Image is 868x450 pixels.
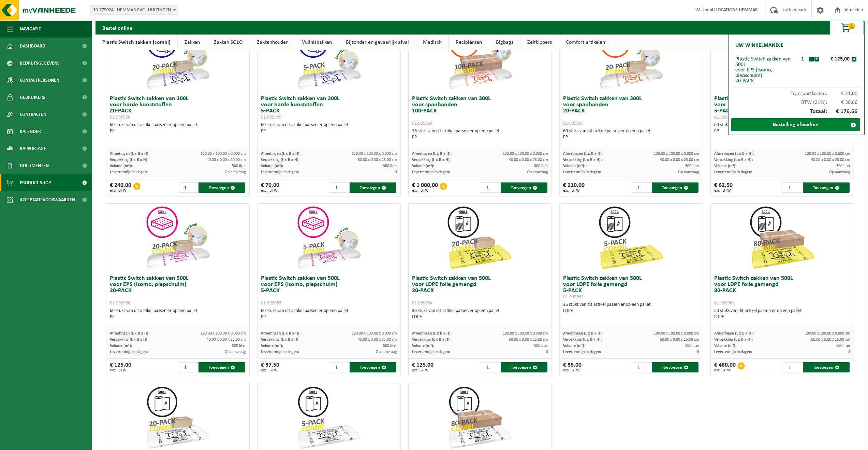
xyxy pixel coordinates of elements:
span: 01-999963 [563,295,584,300]
span: Volume (m³): [110,164,132,168]
div: € 125,00 [412,362,433,372]
span: Contactpersonen [20,72,59,89]
span: 3 [546,350,548,354]
img: 01-999964 [446,204,514,272]
a: Medisch [416,35,448,50]
img: 01-999953 [597,24,665,92]
button: Toevoegen [198,362,245,372]
span: excl. BTW [261,189,279,193]
span: 300 liter [685,164,699,168]
div: 36 stuks van dit artikel passen er op een pallet [412,308,548,320]
div: € 480,00 [714,362,736,372]
span: 500 liter [836,344,850,348]
span: 300 liter [534,164,548,168]
span: Afmetingen (L x B x H): [261,152,300,156]
span: Levertermijn in dagen: [563,170,601,174]
span: excl. BTW [563,368,582,372]
span: € 21,00 [827,91,858,96]
span: 3 [697,350,699,354]
span: 01-999964 [412,301,432,306]
input: 1 [631,362,651,372]
button: Toevoegen [350,182,396,193]
span: 40.00 x 0.00 x 23.00 cm [358,338,397,342]
span: Verpakking (L x B x H): [563,338,602,342]
span: Volume (m³): [714,344,736,348]
div: 36 stuks van dit artikel passen er op een pallet [563,302,699,314]
h3: Plastic Switch zakken van 500L voor EPS (isomo, piepschuim) 20-PACK [110,275,246,306]
span: 01-999950 [110,115,130,120]
span: Volume (m³): [714,164,736,168]
button: Toevoegen [652,362,698,372]
a: Bijzonder en gevaarlijk afval [339,35,416,50]
button: Toevoegen [652,182,698,193]
div: PP [110,314,246,320]
input: 1 [480,182,500,193]
div: PP [563,134,699,140]
span: Op aanvraag [678,170,699,174]
span: Verpakking (L x B x H): [412,158,451,162]
span: Levertermijn in dagen: [412,350,450,354]
span: Gebruikers [20,89,45,106]
span: € 30,66 [827,100,858,105]
button: + [814,57,819,62]
span: Levertermijn in dagen: [110,350,148,354]
span: 130.00 x 100.00 x 0.000 cm [201,152,246,156]
span: 300 liter [232,164,246,168]
span: Verpakking (L x B x H): [563,158,602,162]
button: Toevoegen [501,362,547,372]
div: € 210,00 [563,182,585,193]
input: 1 [480,362,500,372]
h2: Bestel online [95,21,139,34]
span: Volume (m³): [412,344,434,348]
div: € 70,00 [261,182,279,193]
span: Afmetingen (L x B x H): [714,152,754,156]
a: Plastic Switch zakken (combi) [95,35,177,50]
span: Afmetingen (L x B x H): [714,331,754,336]
span: Levertermijn in dagen: [714,170,752,174]
span: Volume (m³): [261,344,283,348]
strong: ALLOCATIONS HEMMAR [711,8,758,13]
input: 1 [782,182,802,193]
div: PP [110,128,246,134]
img: 01-999950 [144,24,212,92]
span: 40.00 x 0.00 x 20.00 cm [207,158,246,162]
span: Afmetingen (L x B x H): [412,331,452,336]
span: Afmetingen (L x B x H): [563,331,603,336]
h3: Plastic Switch zakken van 300L voor harde kunststoffen 5-PACK [261,96,397,120]
div: 60 stuks van dit artikel passen er op een pallet [261,122,397,134]
span: 130.00 x 100.00 x 0.000 cm [654,152,699,156]
div: € 37,50 [261,362,279,372]
span: Rapportage [20,140,46,157]
span: Op aanvraag [527,170,548,174]
span: excl. BTW [412,368,433,372]
button: Toevoegen [350,362,396,372]
span: 01-999954 [412,121,432,126]
div: 60 stuks van dit artikel passen er op een pallet [110,308,246,320]
div: € 35,00 [563,362,582,372]
span: 60.00 x 0.00 x 15.00 cm [660,338,699,342]
span: Verpakking (L x B x H): [261,338,299,342]
span: 3 [395,170,397,174]
button: x [852,57,856,62]
span: excl. BTW [714,189,733,193]
span: Afmetingen (L x B x H): [563,152,603,156]
h3: Plastic Switch zakken van 300L voor spanbanden 5-PACK [714,96,850,120]
a: Recipiënten [449,35,489,50]
button: 1 [830,21,864,35]
a: Zakken [178,35,207,50]
input: 1 [178,362,198,372]
div: 60 stuks van dit artikel passen er op een pallet [714,122,850,134]
input: 1 [178,182,198,193]
span: Levertermijn in dagen: [563,350,601,354]
span: 01-999968 [714,301,735,306]
span: excl. BTW [714,368,736,372]
span: 40.00 x 0.00 x 23.00 cm [811,158,850,162]
div: € 1 000,00 [412,182,438,193]
button: Toevoegen [501,182,547,193]
img: 01-999954 [446,24,514,92]
img: 01-999955 [295,204,363,272]
span: 40.00 x 0.00 x 23.00 cm [207,338,246,342]
span: Op aanvraag [829,170,850,174]
span: 300 liter [836,164,850,168]
a: Zelfkippers [520,35,559,50]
